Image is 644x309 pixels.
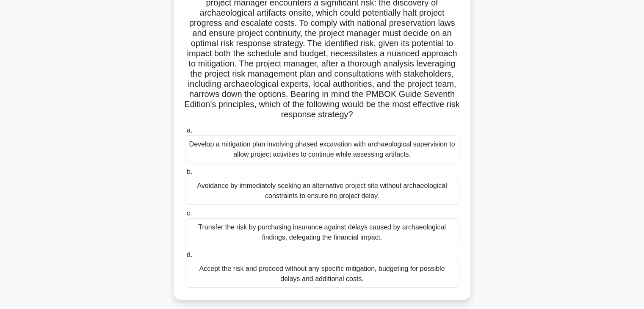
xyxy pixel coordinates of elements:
[185,260,459,288] div: Accept the risk and proceed without any specific mitigation, budgeting for possible delays and ad...
[187,127,192,134] span: a.
[187,168,192,175] span: b.
[187,210,192,217] span: c.
[187,251,192,258] span: d.
[185,135,459,163] div: Develop a mitigation plan involving phased excavation with archaeological supervision to allow pr...
[185,218,459,246] div: Transfer the risk by purchasing insurance against delays caused by archaeological findings, deleg...
[185,177,459,205] div: Avoidance by immediately seeking an alternative project site without archaeological constraints t...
